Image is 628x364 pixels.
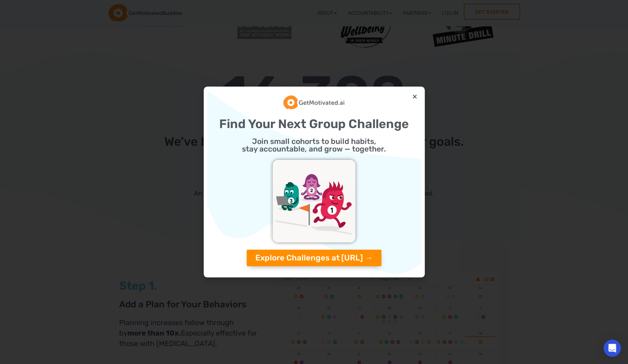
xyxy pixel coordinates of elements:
[273,160,355,242] img: challenges_getmotivatedAI
[283,94,345,110] img: GetMotivatedAI Logo
[255,254,373,262] span: Explore Challenges at [URL] →
[412,94,417,99] a: Close
[247,250,381,266] a: Explore Challenges at [URL] →
[603,339,621,357] div: Open Intercom Messenger
[211,137,417,153] h2: Join small cohorts to build habits, stay accountable, and grow — together.
[211,118,417,130] h2: Find Your Next Group Challenge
